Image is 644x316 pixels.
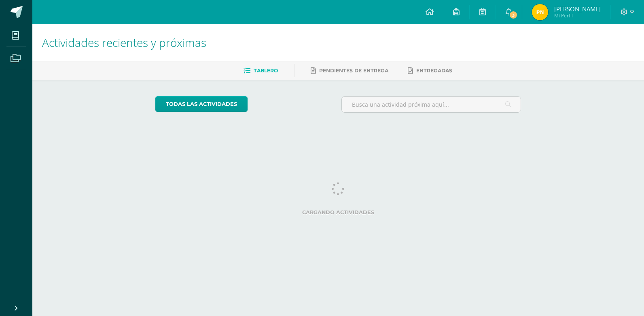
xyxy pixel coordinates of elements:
span: [PERSON_NAME] [554,5,601,13]
span: Tablero [254,67,278,74]
span: 3 [509,11,518,19]
span: Mi Perfil [554,12,601,19]
input: Busca una actividad próxima aquí... [342,97,521,112]
label: Cargando actividades [155,209,521,215]
span: Actividades recientes y próximas [42,35,206,50]
a: todas las Actividades [155,96,248,112]
img: f6d85a04e0bfecbabd8b9b62a12ac4fd.png [532,4,548,20]
span: Entregadas [416,67,452,74]
span: Pendientes de entrega [319,67,388,74]
a: Tablero [244,64,278,77]
a: Pendientes de entrega [311,64,388,77]
a: Entregadas [408,64,452,77]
